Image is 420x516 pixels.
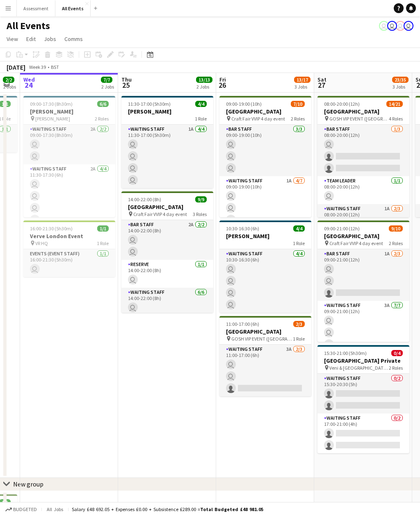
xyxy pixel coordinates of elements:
[121,191,213,313] app-job-card: 14:00-22:00 (8h)9/9[GEOGRAPHIC_DATA] Craft Fair VVIP 4 day event3 RolesBar Staff2A2/214:00-22:00 ...
[23,125,115,164] app-card-role: Waiting Staff2A2/209:00-17:30 (8h30m)
[23,164,115,228] app-card-role: Waiting Staff2A4/411:30-17:30 (6h)
[226,101,262,107] span: 09:00-19:00 (10h)
[291,116,305,122] span: 2 Roles
[64,35,83,43] span: Comms
[317,345,409,453] app-job-card: 15:30-21:00 (5h30m)0/4[GEOGRAPHIC_DATA] Private Veni & [GEOGRAPHIC_DATA] Private2 RolesWaiting St...
[128,196,161,202] span: 14:00-22:00 (8h)
[196,84,212,90] div: 2 Jobs
[121,220,213,260] app-card-role: Bar Staff2A2/214:00-22:00 (8h)
[22,80,35,90] span: 24
[200,506,263,512] span: Total Budgeted £48 981.05
[219,76,226,83] span: Fri
[329,116,389,122] span: GOSH VIP EVENT ([GEOGRAPHIC_DATA][PERSON_NAME])
[61,34,86,44] a: Comms
[41,34,59,44] a: Jobs
[393,84,408,90] div: 3 Jobs
[195,116,207,122] span: 1 Role
[293,240,305,246] span: 1 Role
[51,64,59,70] div: BST
[13,507,37,512] span: Budgeted
[317,414,409,453] app-card-role: Waiting Staff0/217:00-21:00 (4h)
[324,101,360,107] span: 08:00-20:00 (12h)
[101,84,114,90] div: 2 Jobs
[317,96,409,217] app-job-card: 08:00-20:00 (12h)14/21[GEOGRAPHIC_DATA] GOSH VIP EVENT ([GEOGRAPHIC_DATA][PERSON_NAME])4 RolesBar...
[121,288,213,375] app-card-role: Waiting Staff6/614:00-22:00 (8h)
[4,505,38,514] button: Budgeted
[72,506,263,512] div: Salary £48 692.05 + Expenses £0.00 + Subsistence £289.00 =
[195,196,207,202] span: 9/9
[219,220,311,313] app-job-card: 10:30-16:30 (6h)4/4[PERSON_NAME]1 RoleWaiting Staff4/410:30-16:30 (6h)
[293,225,305,232] span: 4/4
[55,0,91,16] button: All Events
[317,374,409,414] app-card-role: Waiting Staff0/215:30-20:30 (5h)
[219,345,311,396] app-card-role: Waiting Staff3A2/311:00-17:00 (6h)
[218,80,226,90] span: 26
[97,240,109,246] span: 1 Role
[23,108,115,115] h3: [PERSON_NAME]
[226,225,259,232] span: 10:30-16:30 (6h)
[17,0,55,16] button: Assessment
[26,35,36,43] span: Edit
[23,249,115,277] app-card-role: Events (Event Staff)1/116:00-21:30 (5h30m)
[219,232,311,240] h3: [PERSON_NAME]
[193,211,207,217] span: 3 Roles
[294,77,310,83] span: 13/17
[23,220,115,277] div: 16:00-21:30 (5h30m)1/1Verve London Event VR HQ1 RoleEvents (Event Staff)1/116:00-21:30 (5h30m)
[317,249,409,301] app-card-role: Bar Staff1A2/309:00-21:00 (12h)
[121,76,132,83] span: Thu
[7,20,50,32] h1: All Events
[219,328,311,335] h3: [GEOGRAPHIC_DATA]
[389,365,403,371] span: 2 Roles
[121,260,213,288] app-card-role: Reserve1/114:00-22:00 (8h)
[386,101,403,107] span: 14/21
[30,225,73,232] span: 16:00-21:30 (5h30m)
[317,357,409,364] h3: [GEOGRAPHIC_DATA] Private
[291,101,305,107] span: 7/10
[35,240,48,246] span: VR HQ
[404,21,413,31] app-user-avatar: Nathan Wong
[23,76,35,83] span: Wed
[219,108,311,115] h3: [GEOGRAPHIC_DATA]
[293,336,305,342] span: 1 Role
[133,211,187,217] span: Craft Fair VVIP 4 day event
[7,35,18,43] span: View
[30,101,73,107] span: 09:00-17:30 (8h30m)
[45,506,65,512] span: All jobs
[27,64,48,70] span: Week 39
[317,76,326,83] span: Sat
[121,108,213,115] h3: [PERSON_NAME]
[97,101,109,107] span: 6/6
[23,96,115,217] div: 09:00-17:30 (8h30m)6/6[PERSON_NAME] [PERSON_NAME]2 RolesWaiting Staff2A2/209:00-17:30 (8h30m) Wai...
[195,101,207,107] span: 4/4
[317,301,409,400] app-card-role: Waiting Staff3A7/709:00-21:00 (12h)
[294,84,310,90] div: 3 Jobs
[121,96,213,188] app-job-card: 11:30-17:00 (5h30m)4/4[PERSON_NAME]1 RoleWaiting Staff1A4/411:30-17:00 (5h30m)
[95,116,109,122] span: 2 Roles
[387,21,397,31] app-user-avatar: Nathan Wong
[219,96,311,217] div: 09:00-19:00 (10h)7/10[GEOGRAPHIC_DATA] Craft Fair VVIP 4 day event2 RolesBar Staff3/309:00-19:00 ...
[389,240,403,246] span: 2 Roles
[317,232,409,240] h3: [GEOGRAPHIC_DATA]
[219,176,311,275] app-card-role: Waiting Staff1A4/709:00-19:00 (10h)
[324,350,367,356] span: 15:30-21:00 (5h30m)
[7,63,25,71] div: [DATE]
[3,34,21,44] a: View
[226,321,259,327] span: 11:00-17:00 (6h)
[379,21,389,31] app-user-avatar: Nathan Wong
[101,77,112,83] span: 7/7
[329,365,389,371] span: Veni & [GEOGRAPHIC_DATA] Private
[35,116,70,122] span: [PERSON_NAME]
[329,240,383,246] span: Craft Fair VVIP 4 day event
[389,225,403,232] span: 9/10
[317,220,409,342] div: 09:00-21:00 (12h)9/10[GEOGRAPHIC_DATA] Craft Fair VVIP 4 day event2 RolesBar Staff1A2/309:00-21:0...
[219,249,311,313] app-card-role: Waiting Staff4/410:30-16:30 (6h)
[317,125,409,176] app-card-role: Bar Staff1/308:00-20:00 (12h)
[23,34,39,44] a: Edit
[219,125,311,176] app-card-role: Bar Staff3/309:00-19:00 (10h)
[317,108,409,115] h3: [GEOGRAPHIC_DATA]
[392,77,409,83] span: 23/35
